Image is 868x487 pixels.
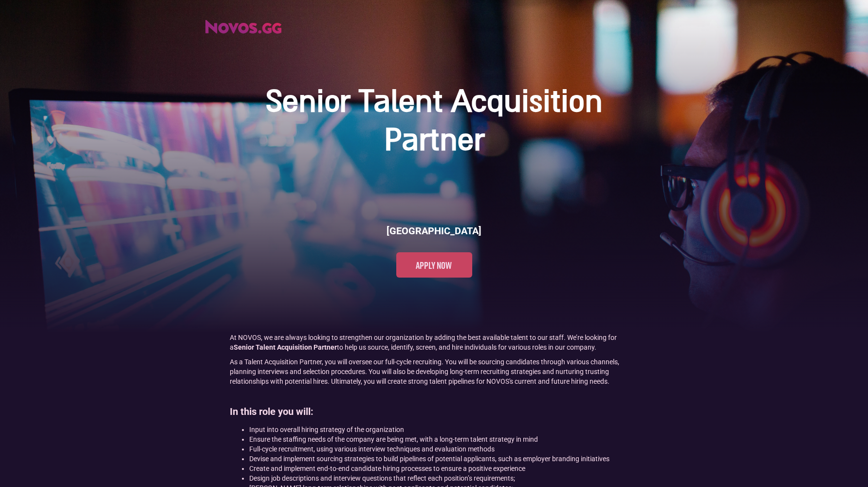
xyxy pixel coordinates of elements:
strong: Senior Talent Acquisition Partner [234,343,337,351]
li: Design job descriptions and interview questions that reflect each position’s requirements; [249,473,639,483]
a: Apply now [396,252,472,278]
p: As a Talent Acquisition Partner, you will oversee our full-cycle recruiting. You will be sourcing... [230,357,639,386]
li: Full-cycle recruitment, using various interview techniques and evaluation methods [249,444,639,454]
li: Create and implement end-to-end candidate hiring processes to ensure a positive experience [249,464,639,473]
li: Input into overall hiring strategy of the organization [249,425,639,434]
strong: In this role you will: [230,406,314,417]
h1: Senior Talent Acquisition Partner [240,84,629,161]
li: Devise and implement sourcing strategies to build pipelines of potential applicants, such as empl... [249,454,639,464]
li: Ensure the staffing needs of the company are being met, with a long-term talent strategy in mind [249,434,639,444]
p: At NOVOS, we are always looking to strengthen our organization by adding the best available talen... [230,333,639,352]
h6: [GEOGRAPHIC_DATA] [387,224,481,238]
